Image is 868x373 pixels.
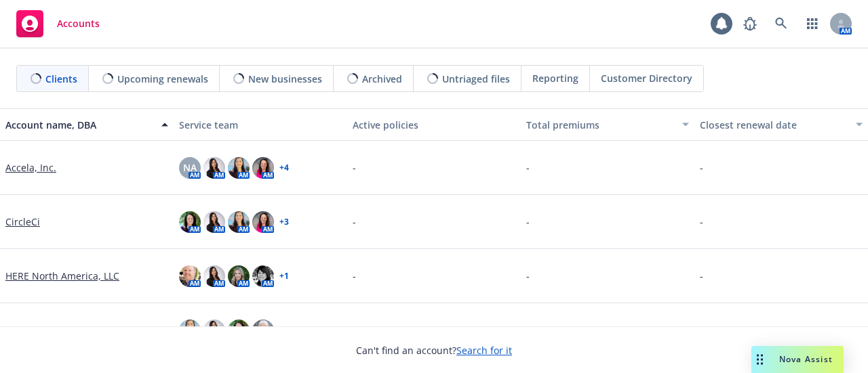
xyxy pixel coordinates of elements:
img: photo [228,320,250,341]
div: Account name, DBA [5,118,153,132]
span: Upcoming renewals [117,72,208,86]
a: + 4 [279,164,289,172]
img: photo [203,265,225,287]
div: Drag to move [751,346,768,373]
img: photo [228,157,250,179]
span: Untriaged files [442,72,510,86]
a: Report a Bug [736,10,764,37]
span: - [353,160,356,175]
button: Service team [174,108,347,141]
span: - [526,269,530,283]
span: Archived [362,72,402,86]
img: photo [252,320,274,341]
span: New businesses [248,72,322,86]
span: Reporting [532,71,578,85]
span: - [700,160,703,175]
span: Can't find an account? [356,343,512,357]
img: photo [252,157,274,179]
img: photo [252,265,274,287]
span: - [353,323,356,337]
img: photo [179,320,201,341]
img: photo [203,211,225,233]
span: - [700,215,703,229]
span: - [526,215,530,229]
a: Lightspeed POS USA, Inc. [5,323,119,337]
button: Nova Assist [751,346,844,373]
span: - [700,323,703,337]
span: - [700,269,703,283]
a: Search for it [456,344,512,357]
span: NA [183,160,197,175]
button: Closest renewal date [694,108,868,141]
img: photo [203,320,225,341]
img: photo [179,211,201,233]
div: Service team [179,118,342,132]
img: photo [228,265,250,287]
img: photo [252,211,274,233]
a: Accounts [11,5,105,43]
span: Nova Assist [779,353,833,365]
a: + 3 [279,218,289,226]
span: Clients [45,72,77,86]
a: + 1 [279,272,289,280]
span: - [526,160,530,175]
span: - [526,323,530,337]
span: Customer Directory [601,71,692,85]
a: Switch app [799,10,826,37]
img: photo [203,157,225,179]
a: Accela, Inc. [5,160,56,175]
a: HERE North America, LLC [5,269,119,283]
img: photo [179,265,201,287]
span: - [353,269,356,283]
span: Accounts [57,18,100,29]
button: Total premiums [521,108,694,141]
div: Closest renewal date [700,118,848,132]
div: Total premiums [526,118,674,132]
span: - [353,215,356,229]
a: Search [768,10,795,37]
a: CircleCi [5,215,40,229]
div: Active policies [353,118,515,132]
button: Active policies [347,108,521,141]
img: photo [228,211,250,233]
